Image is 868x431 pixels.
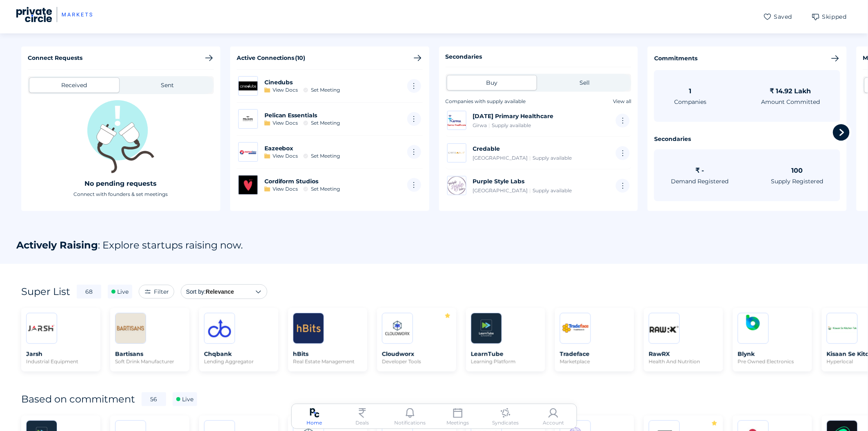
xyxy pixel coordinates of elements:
div: Syndicates [493,419,519,427]
span: pre owned electronics [738,358,807,365]
div: Notifications [394,419,426,427]
div: Meetings [447,419,469,427]
img: connect-requests-zero-state.svg [87,100,154,174]
span: soft drink manufacturer [115,358,184,365]
span: [DATE] Primary Healthcare [473,112,613,120]
div: Home [307,419,322,427]
span: Purple Style Labs [473,177,613,185]
div: Connect Requests [28,54,82,62]
span: Supply available [492,122,531,129]
span: Jarsh [26,350,95,358]
span: [GEOGRAPHIC_DATA] [473,154,528,162]
span: (10) [295,54,306,62]
img: notifications.svg [405,408,415,418]
div: Cinedubs [264,78,293,86]
span: learning platform [471,358,540,365]
div: Actively Raising [16,239,243,251]
div: Account [543,419,564,427]
div: Buy [486,79,497,86]
div: Deals [355,419,369,427]
span: | [530,154,531,162]
span: [GEOGRAPHIC_DATA] [473,187,528,194]
div: Pelican Essentials [264,111,317,119]
img: 20231123103310592218.PNG [27,313,57,343]
div: View Docs [273,152,298,160]
div: Supply Registered [771,177,823,185]
span: health and nutrition [649,358,718,365]
div: Set Meeting [311,86,340,94]
img: 20230918172715801531 [471,313,502,343]
div: Cordiform Studios [264,177,319,185]
span: hBits [293,350,362,358]
span: lending aggregator [204,358,273,365]
span: Bartisans [115,350,184,358]
img: secondary-logo [447,143,466,163]
div: View Docs [273,86,298,94]
span: Relevance [206,288,234,295]
div: View Docs [273,119,298,127]
div: View all [613,98,631,104]
img: pc-logo.svg [310,408,320,418]
div: Set Meeting [311,119,340,127]
span: Chqbank [204,350,273,358]
div: Set Meeting [311,152,340,160]
img: 20230324151933701079.png [649,313,679,343]
div: Demand Registered [671,177,729,185]
span: | [530,187,531,194]
div: 56 [142,392,166,406]
img: folder-icon.png [264,187,270,191]
span: Active Connections [237,54,295,62]
span: marketplace [560,358,629,365]
img: Avatar [239,110,258,128]
span: Filter [154,288,169,295]
img: meetings.svg [453,408,463,418]
div: View Docs [273,185,298,193]
div: Super List [21,284,70,300]
img: currency-inr.svg [357,408,367,418]
img: Avatar [239,143,258,161]
img: syndicates.svg [501,408,511,418]
div: Secondaries [654,135,691,143]
span: developer tools [382,358,451,365]
span: Cloudworx [382,350,451,358]
div: No pending requests [84,179,157,189]
span: | [489,122,491,129]
div: Set Meeting [311,185,340,193]
img: 20240719134114592108.PNG [560,313,591,343]
div: Commitments [654,54,697,62]
img: 20230927143415771911.PNG [827,313,857,343]
div: Companies [675,98,707,106]
div: Secondaries [446,53,632,67]
div: Sent [161,81,174,89]
img: folder-icon.png [264,88,270,92]
div: Sell [580,79,590,86]
div: Companies with supply available [446,98,526,104]
img: folder-icon.png [264,121,270,125]
span: Girwa [473,122,487,129]
div: ₹ - [696,166,704,176]
img: 20230728100207214654 [115,313,146,343]
div: Received [61,81,87,89]
mat-select-trigger: Sort by: [186,289,206,295]
button: Saved [759,9,797,24]
span: Supply available [533,187,572,194]
img: account.svg [548,408,558,418]
span: RawRX [649,350,718,358]
span: Skipped [822,13,847,21]
button: Skipped [807,9,852,24]
div: 1 [689,86,692,96]
span: real estate management [293,358,362,365]
img: markets-dashboard-logo.svg [16,7,92,22]
img: Avatar [239,176,258,194]
div: 100 [791,166,803,176]
div: Based on commitment [21,391,135,407]
img: folder-icon.png [264,154,270,158]
div: Eazeebox [264,144,293,152]
img: secondary-logo [447,176,466,195]
img: Avatar [239,77,258,95]
div: Amount Committed [761,98,820,106]
span: LearnTube [471,350,540,358]
span: Blynk [738,350,807,358]
img: 20240227141814098508 [382,313,413,343]
img: 20211011183900634891.jpg [293,313,324,343]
